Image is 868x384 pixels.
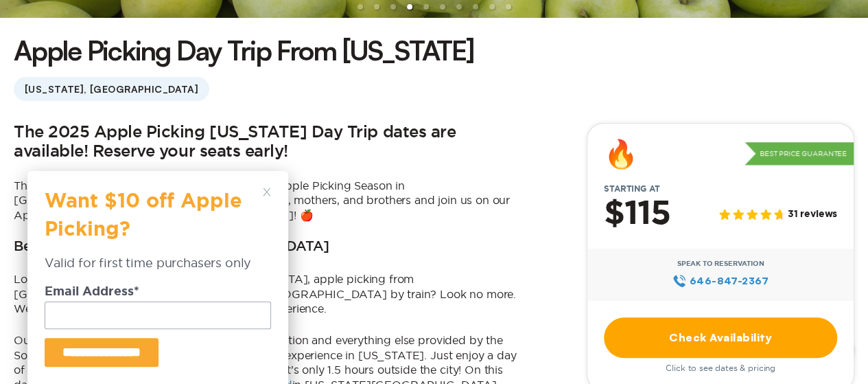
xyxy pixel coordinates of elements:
[677,260,764,268] span: Speak to Reservation
[14,32,474,69] h1: Apple Picking Day Trip From [US_STATE]
[390,4,396,10] li: slide item 3
[45,286,271,302] dt: Email Address
[604,317,837,358] a: Check Availability
[672,273,768,289] a: 646‍-847‍-2367
[506,4,511,10] li: slide item 10
[374,4,379,10] li: slide item 2
[456,4,462,10] li: slide item 7
[587,184,676,194] span: Starting at
[357,4,363,10] li: slide item 1
[14,272,525,317] p: Looking for apple picking from [GEOGRAPHIC_DATA], apple picking from [GEOGRAPHIC_DATA], or apple ...
[407,4,412,10] li: slide item 4
[423,4,429,10] li: slide item 5
[14,123,525,162] h2: The 2025 Apple Picking [US_STATE] Day Trip dates are available! Reserve your seats early!
[45,188,257,254] h3: Want $10 off Apple Picking?
[788,209,837,221] span: 31 reviews
[134,286,139,298] span: Required
[489,4,495,10] li: slide item 9
[473,4,478,10] li: slide item 8
[14,77,209,101] span: [US_STATE], [GEOGRAPHIC_DATA]
[690,273,769,289] span: 646‍-847‍-2367
[440,4,445,10] li: slide item 6
[14,239,329,256] h3: Best Apple Picking Near [GEOGRAPHIC_DATA]
[14,179,525,223] p: The air is cooling and the apples are ripening! It’s Apple Picking Season in [GEOGRAPHIC_DATA]! G...
[604,140,638,168] div: 🔥
[744,142,854,166] p: Best Price Guarantee
[45,254,271,285] div: Valid for first time purchasers only
[604,196,670,232] h2: $115
[666,363,775,373] span: Click to see dates & pricing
